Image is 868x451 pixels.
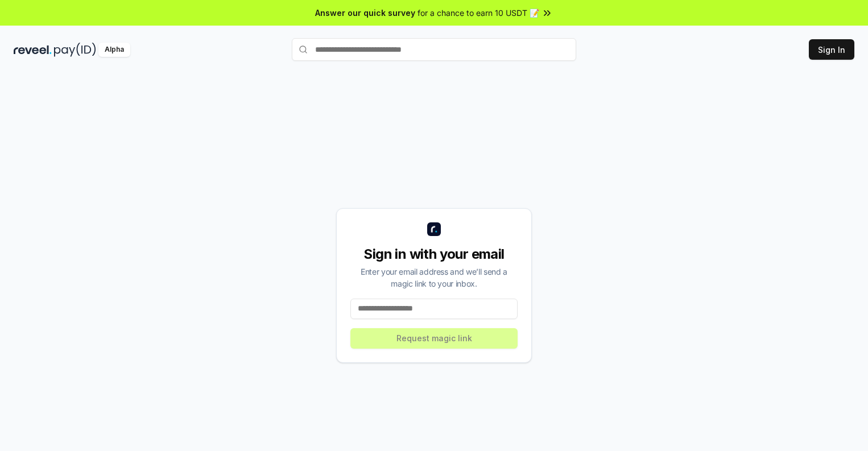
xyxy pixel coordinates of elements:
[315,7,415,19] span: Answer our quick survey
[14,43,52,57] img: reveel_dark
[809,39,854,60] button: Sign In
[350,266,518,289] div: Enter your email address and we’ll send a magic link to your inbox.
[418,7,539,19] span: for a chance to earn 10 USDT 📝
[54,43,96,57] img: pay_id
[350,245,518,263] div: Sign in with your email
[427,222,441,236] img: logo_small
[98,43,130,57] div: Alpha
